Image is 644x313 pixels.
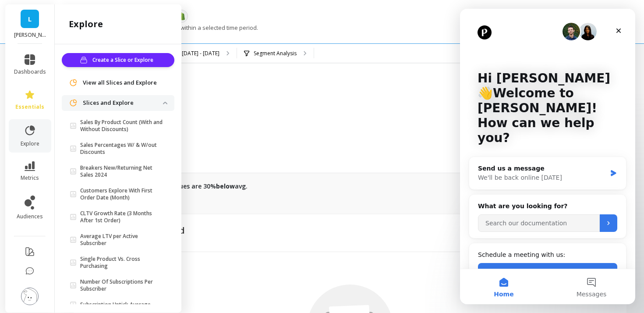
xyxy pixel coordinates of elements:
img: api.shopify.svg [177,12,185,20]
p: Sales Percentages W/ & W/out Discounts [80,142,163,156]
p: CLTV Growth Rate (3 Months After 1st Order) [80,210,163,224]
img: navigation item icon [69,78,78,87]
span: View all Slices and Explore [83,78,157,87]
span: essentials [15,103,44,110]
span: dashboards [14,68,46,75]
strong: below [216,182,235,190]
span: L [28,14,32,24]
img: profile picture [21,288,39,305]
span: explore [21,140,39,147]
p: Customers Explore With First Order Date (Month) [80,187,163,201]
p: Segment Analysis [254,50,297,57]
p: Sales By Product Count (With and Without Discounts) [80,119,163,133]
img: navigation item icon [69,99,78,107]
p: Average LTV per Active Subscriber [80,233,163,247]
button: Create a Slice or Explore [62,53,174,67]
span: metrics [21,174,39,181]
p: Single Product Vs. Cross Purchasing [80,256,163,270]
span: Create a Slice or Explore [92,56,156,64]
p: LUCY [14,32,46,39]
p: Values are 30% avg. [170,182,248,191]
p: Slices and Explore [83,99,163,107]
iframe: Intercom live chat [460,9,635,304]
p: Subscription Uptick Average [80,301,151,308]
p: Breakers New/Returning Net Sales 2024 [80,164,163,178]
p: Number Of Subscriptions Per Subscriber [80,278,163,292]
h2: explore [69,18,103,30]
img: down caret icon [163,102,167,104]
span: audiences [17,213,43,220]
